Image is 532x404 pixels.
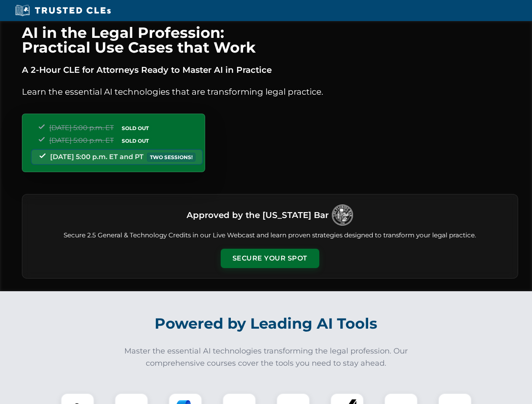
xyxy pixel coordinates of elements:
p: Secure 2.5 General & Technology Credits in our Live Webcast and learn proven strategies designed ... [32,231,508,240]
p: A 2-Hour CLE for Attorneys Ready to Master AI in Practice [22,63,518,77]
h1: AI in the Legal Profession: Practical Use Cases that Work [22,25,518,55]
button: Secure Your Spot [221,249,319,268]
h3: Approved by the [US_STATE] Bar [187,207,329,223]
span: [DATE] 5:00 p.m. ET [49,136,114,144]
img: Logo [332,205,353,226]
span: [DATE] 5:00 p.m. ET [49,124,114,132]
span: SOLD OUT [119,124,152,133]
p: Master the essential AI technologies transforming the legal profession. Our comprehensive courses... [119,345,414,369]
h2: Powered by Leading AI Tools [33,309,500,338]
span: SOLD OUT [119,136,152,145]
img: Trusted CLEs [13,4,113,17]
p: Learn the essential AI technologies that are transforming legal practice. [22,85,518,98]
